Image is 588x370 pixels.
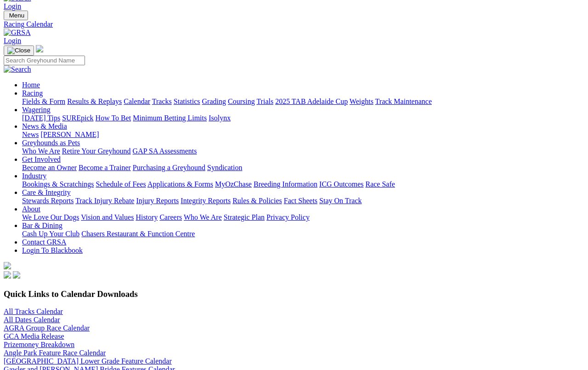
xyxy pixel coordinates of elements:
[96,114,131,122] a: How To Bet
[4,65,31,74] img: Search
[159,213,182,221] a: Careers
[4,56,85,65] input: Search
[319,180,363,188] a: ICG Outcomes
[350,97,373,105] a: Weights
[209,114,231,122] a: Isolynx
[4,11,28,20] button: Toggle navigation
[22,205,40,213] a: About
[22,213,584,222] div: About
[22,164,584,172] div: Get Involved
[181,197,231,205] a: Integrity Reports
[22,114,60,122] a: [DATE] Tips
[275,97,348,105] a: 2025 TAB Adelaide Cup
[22,180,94,188] a: Bookings & Scratchings
[4,20,584,28] a: Racing Calendar
[22,81,40,89] a: Home
[4,46,34,56] button: Toggle navigation
[22,238,66,246] a: Contact GRSA
[319,197,362,205] a: Stay On Track
[22,230,584,238] div: Bar & Dining
[96,180,146,188] a: Schedule of Fees
[22,246,83,254] a: Login To Blackbook
[152,97,172,105] a: Tracks
[266,213,310,221] a: Privacy Policy
[232,197,282,205] a: Rules & Policies
[133,164,205,171] a: Purchasing a Greyhound
[256,97,273,105] a: Trials
[4,2,21,10] a: Login
[22,172,46,180] a: Industry
[22,164,77,171] a: Become an Owner
[22,222,62,229] a: Bar & Dining
[22,131,584,139] div: News & Media
[36,45,43,52] img: logo-grsa-white.png
[9,12,24,19] span: Menu
[22,114,584,122] div: Wagering
[4,324,90,332] a: AGRA Group Race Calendar
[22,106,51,114] a: Wagering
[22,147,60,155] a: Who We Are
[22,97,584,106] div: Racing
[22,180,584,188] div: Industry
[4,357,172,365] a: [GEOGRAPHIC_DATA] Lower Grade Feature Calendar
[375,97,432,105] a: Track Maintenance
[207,164,242,171] a: Syndication
[22,97,65,105] a: Fields & Form
[62,114,93,122] a: SUREpick
[4,37,21,45] a: Login
[22,188,71,196] a: Care & Integrity
[136,213,158,221] a: History
[202,97,226,105] a: Grading
[22,147,584,155] div: Greyhounds as Pets
[79,164,131,171] a: Become a Trainer
[184,213,222,221] a: Who We Are
[22,197,584,205] div: Care & Integrity
[22,89,43,97] a: Racing
[254,180,317,188] a: Breeding Information
[67,97,122,105] a: Results & Replays
[147,180,213,188] a: Applications & Forms
[22,197,73,205] a: Stewards Reports
[136,197,179,205] a: Injury Reports
[284,197,317,205] a: Fact Sheets
[4,349,106,357] a: Angle Park Feature Race Calendar
[133,147,197,155] a: GAP SA Assessments
[40,131,99,138] a: [PERSON_NAME]
[22,213,79,221] a: We Love Our Dogs
[215,180,252,188] a: MyOzChase
[22,139,80,147] a: Greyhounds as Pets
[4,28,31,37] img: GRSA
[81,230,195,238] a: Chasers Restaurant & Function Centre
[124,97,150,105] a: Calendar
[4,316,60,324] a: All Dates Calendar
[365,180,395,188] a: Race Safe
[4,332,64,340] a: GCA Media Release
[4,341,74,348] a: Prizemoney Breakdown
[133,114,207,122] a: Minimum Betting Limits
[13,271,20,279] img: twitter.svg
[62,147,131,155] a: Retire Your Greyhound
[81,213,134,221] a: Vision and Values
[22,131,39,138] a: News
[7,47,30,54] img: Close
[22,155,61,163] a: Get Involved
[22,230,79,238] a: Cash Up Your Club
[4,262,11,269] img: logo-grsa-white.png
[224,213,265,221] a: Strategic Plan
[228,97,255,105] a: Coursing
[4,289,584,299] h3: Quick Links to Calendar Downloads
[174,97,200,105] a: Statistics
[4,271,11,279] img: facebook.svg
[75,197,134,205] a: Track Injury Rebate
[4,307,63,315] a: All Tracks Calendar
[22,122,67,130] a: News & Media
